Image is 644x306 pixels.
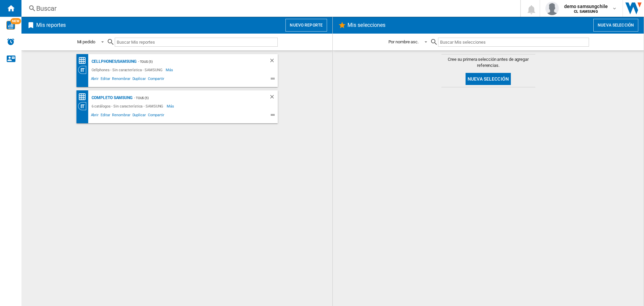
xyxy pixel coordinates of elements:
[388,39,419,44] div: Por nombre asc.
[78,66,90,74] div: Visión Categoría
[441,56,535,69] span: Cree su primera selección antes de agregar referencias.
[132,94,256,102] div: - TOUS (5)
[346,19,387,32] h2: Mis selecciones
[564,3,608,10] span: demo samsungchile
[466,73,511,85] button: Nueva selección
[167,102,175,110] span: Más
[269,94,278,102] div: Borrar
[545,2,559,15] img: profile.jpg
[137,57,256,66] div: - TOUS (5)
[100,112,111,120] span: Editar
[166,66,174,74] span: Más
[90,57,137,66] div: Cellphones/SAMSUNG
[90,102,167,110] div: 6 catálogos - Sin característica - SAMSUNG
[90,112,100,120] span: Abrir
[78,93,90,101] div: Matriz de precios
[115,38,278,47] input: Buscar Mis reportes
[147,76,165,84] span: Compartir
[6,21,15,30] img: wise-card.svg
[593,19,638,32] button: Nueva selección
[269,57,278,66] div: Borrar
[7,38,15,46] img: alerts-logo.svg
[90,76,100,84] span: Abrir
[111,76,131,84] span: Renombrar
[131,76,147,84] span: Duplicar
[90,94,132,102] div: Completo SAMSUNG
[438,38,589,47] input: Buscar Mis selecciones
[35,19,67,32] h2: Mis reportes
[78,102,90,110] div: Visión Categoría
[285,19,327,32] button: Nuevo reporte
[77,39,95,44] div: Mi pedido
[90,66,166,74] div: Cellphones - Sin característica - SAMSUNG
[78,56,90,65] div: Matriz de precios
[111,112,131,120] span: Renombrar
[36,4,503,13] div: Buscar
[574,9,598,14] b: CL SAMSUNG
[147,112,165,120] span: Compartir
[100,76,111,84] span: Editar
[131,112,147,120] span: Duplicar
[10,18,21,24] span: NEW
